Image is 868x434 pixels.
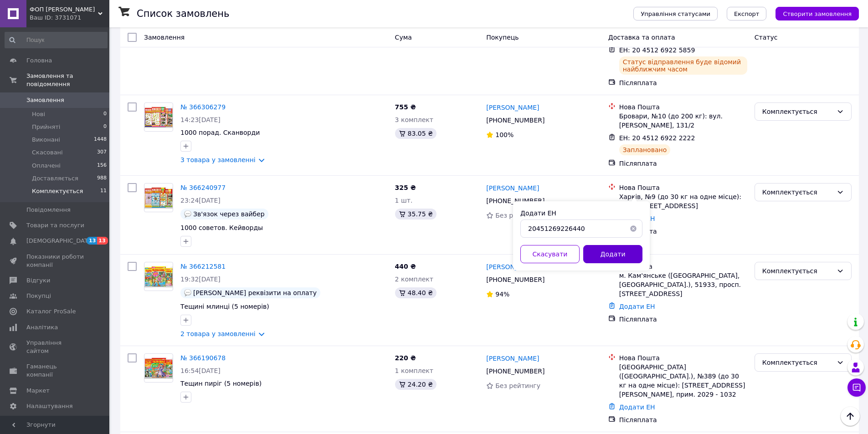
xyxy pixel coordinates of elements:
span: 307 [97,148,107,157]
span: 13 [97,237,108,245]
div: Статус відправлення буде відомий найближчим часом [619,56,747,75]
a: 2 товара у замовленні [180,330,256,337]
a: 3 товара у замовленні [180,156,256,163]
span: Покупець [486,34,519,41]
a: Додати ЕН [619,303,655,310]
h1: Список замовлень [137,8,229,19]
button: Управління статусами [633,7,718,20]
span: Налаштування [26,402,73,410]
span: Експорт [734,10,760,17]
a: Додати ЕН [619,403,655,411]
img: Фото товару [144,187,173,209]
span: Замовлення [144,34,185,41]
span: Виконані [32,136,60,144]
div: Нова Пошта [619,353,747,363]
img: :speech_balloon: [184,210,191,218]
span: Нові [32,110,45,118]
div: Комплектується [762,107,833,117]
button: Скасувати [520,245,580,263]
span: Cума [395,34,412,41]
span: Доставляється [32,174,78,183]
span: 100% [495,131,514,138]
span: 988 [97,174,107,183]
a: № 366212581 [180,263,226,270]
span: 156 [97,162,107,170]
img: :speech_balloon: [184,289,191,296]
div: [PHONE_NUMBER] [484,194,546,207]
a: № 366240977 [180,184,226,191]
span: Замовлення [26,96,64,104]
span: Відгуки [26,276,50,285]
img: Фото товару [144,266,173,288]
span: Без рейтингу [495,212,540,219]
div: Післяплата [619,227,747,236]
span: Покупці [26,292,51,300]
input: Пошук [5,32,108,48]
a: 1000 порад. Сканворди [180,129,260,136]
div: Комплектується [762,357,833,368]
span: 1448 [94,136,107,144]
a: № 366190678 [180,354,226,362]
span: Управління сайтом [26,339,84,355]
span: Скасовані [32,148,63,157]
span: 3 комплект [395,116,433,123]
div: 35.75 ₴ [395,209,437,220]
label: Додати ЕН [520,209,556,217]
button: Створити замовлення [776,7,859,20]
a: Створити замовлення [766,10,859,17]
span: ЕН: 20 4512 6922 5859 [619,46,695,54]
span: 0 [103,110,107,118]
span: 440 ₴ [395,263,416,270]
span: 94% [495,291,509,298]
a: [PERSON_NAME] [486,262,539,271]
div: Комплектується [762,266,833,276]
div: Харків, №9 (до 30 кг на одне місце): вул. [STREET_ADDRESS] [619,192,747,210]
button: Очистить [624,220,642,238]
img: Фото товару [144,357,173,379]
div: 48.40 ₴ [395,287,437,298]
span: [DEMOGRAPHIC_DATA] [26,237,94,245]
span: 16:54[DATE] [180,367,221,374]
span: Каталог ProSale [26,307,76,316]
span: 11 [100,187,107,195]
a: 1000 советов. Кейворды [180,224,263,231]
div: 24.20 ₴ [395,379,437,390]
button: Наверх [841,407,860,426]
div: [GEOGRAPHIC_DATA] ([GEOGRAPHIC_DATA].), №389 (до 30 кг на одне місце): [STREET_ADDRESS][PERSON_NA... [619,363,747,399]
button: Додати [583,245,642,263]
div: Заплановано [619,144,671,155]
span: 755 ₴ [395,103,416,111]
span: 1 шт. [395,197,413,204]
a: Фото товару [144,102,173,132]
span: Повідомлення [26,206,71,214]
span: Управління статусами [641,10,710,17]
a: № 366306279 [180,103,226,111]
span: Прийняті [32,123,60,131]
a: Тещин пиріг (5 номерів) [180,380,262,387]
span: 1 комплект [395,367,433,374]
span: 2 комплект [395,276,433,283]
span: Маркет [26,387,50,395]
span: Без рейтингу [495,382,540,389]
div: Ваш ID: 3731071 [30,14,109,22]
a: [PERSON_NAME] [486,103,539,112]
span: Замовлення та повідомлення [26,72,109,88]
a: [PERSON_NAME] [486,354,539,363]
div: [PHONE_NUMBER] [484,114,546,127]
button: Експорт [727,7,767,20]
div: Післяплата [619,415,747,424]
span: Показники роботи компанії [26,253,84,269]
img: Фото товару [144,106,173,128]
span: ФОП Босенко М.Н. [30,5,98,14]
span: 13 [87,237,97,245]
div: Нова Пошта [619,183,747,192]
div: м. Кам'янське ([GEOGRAPHIC_DATA], [GEOGRAPHIC_DATA].), 51933, просп. [STREET_ADDRESS] [619,271,747,298]
div: Післяплата [619,315,747,324]
a: Фото товару [144,262,173,291]
div: [PHONE_NUMBER] [484,273,546,286]
div: Комплектується [762,187,833,197]
span: Тещині млинці (5 номерів) [180,303,269,310]
span: Створити замовлення [783,10,852,17]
